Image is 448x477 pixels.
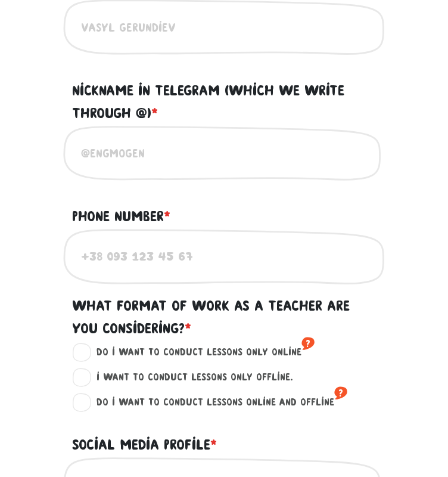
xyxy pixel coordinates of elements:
font: What format of work as a teacher are you considering? [72,298,350,336]
font: I want to conduct lessons only offline. [97,371,293,382]
input: Vasyl Gerundiev [81,14,367,41]
font: ? [306,338,310,349]
font: ? [338,388,343,398]
font: Nickname in Telegram (which we write through @) [72,82,344,121]
font: Phone number [72,208,164,224]
font: Do I want to conduct lessons only online [97,346,301,357]
input: @engmogen [81,140,367,167]
input: +38 093 123 45 67 [81,243,367,270]
font: Social media profile [72,436,210,453]
font: Do I want to conduct lessons online and offline [97,397,334,407]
